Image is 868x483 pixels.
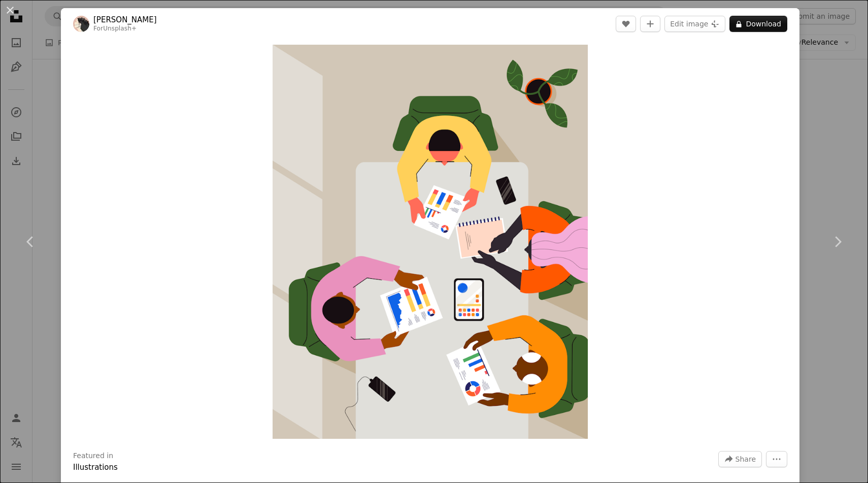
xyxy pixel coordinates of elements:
[73,451,113,461] h3: Featured in
[736,452,756,467] span: Share
[103,25,137,32] a: Unsplash+
[729,16,787,32] button: Download
[93,15,157,25] a: [PERSON_NAME]
[73,463,118,472] a: Illustrations
[640,16,660,32] button: Add to Collection
[664,16,725,32] button: Edit image
[93,25,157,33] div: For
[718,451,762,467] button: Share this image
[273,45,588,439] button: Zoom in on this image
[616,16,636,32] button: Like
[807,193,868,291] a: Next
[73,16,89,32] img: Go to Sanja Djordjevic's profile
[766,451,787,467] button: More Actions
[273,45,588,439] img: a group of people sitting around a table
